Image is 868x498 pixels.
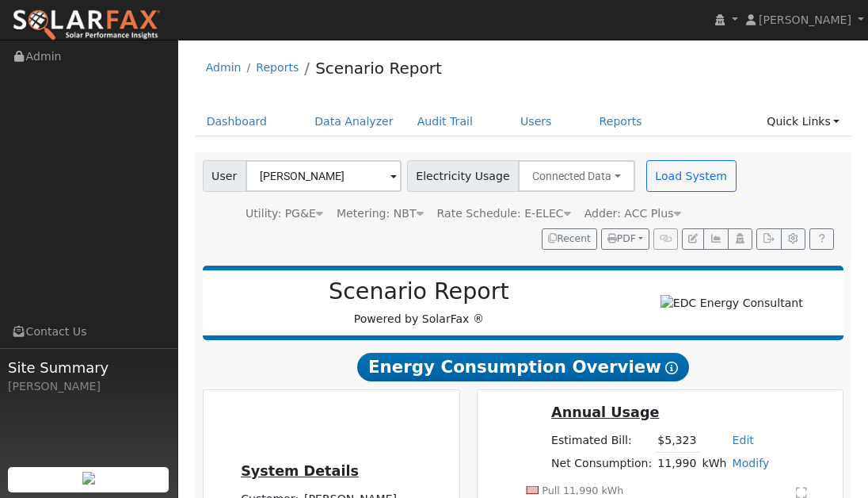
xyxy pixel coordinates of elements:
[682,228,704,251] button: Edit User
[82,472,95,485] img: retrieve
[357,353,689,381] span: Energy Consumption Overview
[551,404,659,420] u: Annual Usage
[588,107,654,136] a: Reports
[607,233,636,244] span: PDF
[203,160,246,192] span: User
[601,228,649,251] button: PDF
[337,205,424,222] div: Metering: NBT
[407,160,519,192] span: Electricity Usage
[733,434,754,446] a: Edit
[246,205,323,222] div: Utility: PG&E
[703,228,728,251] button: Multi-Series Graph
[755,107,851,136] a: Quick Links
[549,452,655,475] td: Net Consumption:
[508,107,564,136] a: Users
[699,452,729,475] td: kWh
[315,59,442,78] a: Scenario Report
[8,378,169,395] div: [PERSON_NAME]
[241,463,359,479] u: System Details
[728,228,752,251] button: Login As
[665,362,678,374] i: Show Help
[518,160,635,192] button: Connected Data
[549,430,655,453] td: Estimated Bill:
[195,107,280,136] a: Dashboard
[756,228,781,251] button: Export Interval Data
[759,13,851,26] span: [PERSON_NAME]
[12,9,161,42] img: SolarFax
[211,278,628,328] div: Powered by SolarFax ®
[405,107,485,136] a: Audit Trail
[256,61,299,74] a: Reports
[437,207,571,220] span: Alias: HETOUB
[809,228,834,251] a: Help Link
[646,160,737,192] button: Load System
[584,205,681,222] div: Adder: ACC Plus
[219,278,619,305] h2: Scenario Report
[733,457,770,469] a: Modify
[8,357,169,378] span: Site Summary
[542,228,597,251] button: Recent
[661,295,803,312] img: EDC Energy Consultant
[655,452,699,475] td: 11,990
[542,484,623,496] text: Pull 11,990 kWh
[246,160,402,192] input: Select a User
[655,430,699,453] td: $5,323
[206,61,242,74] a: Admin
[781,228,805,251] button: Settings
[303,107,405,136] a: Data Analyzer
